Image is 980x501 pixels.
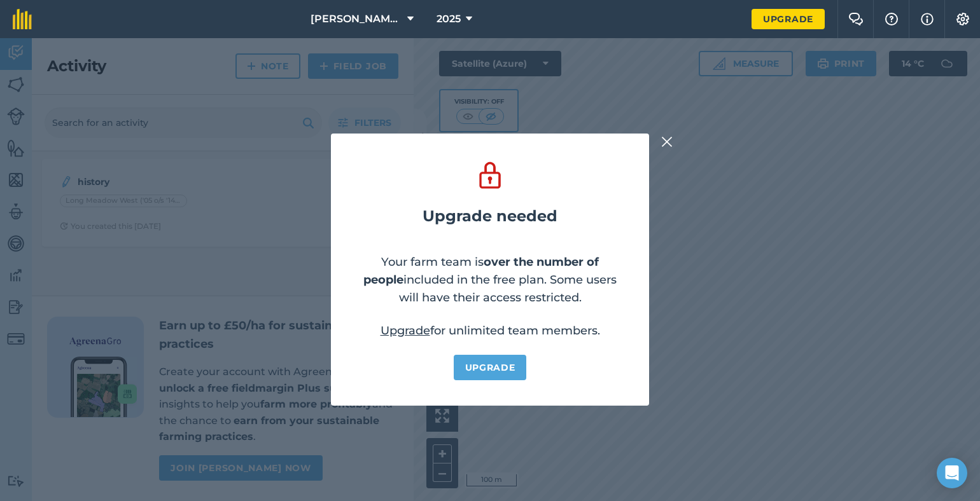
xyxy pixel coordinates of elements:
[848,13,864,25] img: Two speech bubbles overlapping with the left bubble in the forefront
[661,134,673,149] img: svg+xml;base64,PHN2ZyB4bWxucz0iaHR0cDovL3d3dy53My5vcmcvMjAwMC9zdmciIHdpZHRoPSIyMiIgaGVpZ2h0PSIzMC...
[752,9,825,29] a: Upgrade
[955,13,970,25] img: A cog icon
[13,9,32,29] img: fieldmargin Logo
[423,207,557,225] h2: Upgrade needed
[937,458,967,488] div: Open Intercom Messenger
[381,322,600,340] p: for unlimited team members.
[381,324,430,338] a: Upgrade
[884,13,899,25] img: A question mark icon
[921,11,934,27] img: svg+xml;base64,PHN2ZyB4bWxucz0iaHR0cDovL3d3dy53My5vcmcvMjAwMC9zdmciIHdpZHRoPSIxNyIgaGVpZ2h0PSIxNy...
[437,11,461,27] span: 2025
[363,255,599,287] strong: over the number of people
[454,355,527,380] a: Upgrade
[356,253,624,306] p: Your farm team is included in the free plan. Some users will have their access restricted.
[311,11,402,27] span: [PERSON_NAME] Farm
